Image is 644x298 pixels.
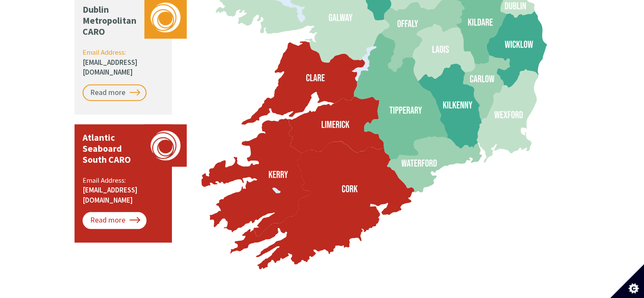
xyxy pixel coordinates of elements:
a: Read more [83,84,146,101]
p: Email Address: [83,175,165,206]
p: Email Address: [83,47,165,78]
a: [EMAIL_ADDRESS][DOMAIN_NAME] [83,185,138,205]
p: Atlantic Seaboard South CARO [83,132,140,165]
a: Read more [83,212,146,229]
button: Set cookie preferences [610,264,644,298]
p: Dublin Metropolitan CARO [83,4,140,37]
a: [EMAIL_ADDRESS][DOMAIN_NAME] [83,58,138,77]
